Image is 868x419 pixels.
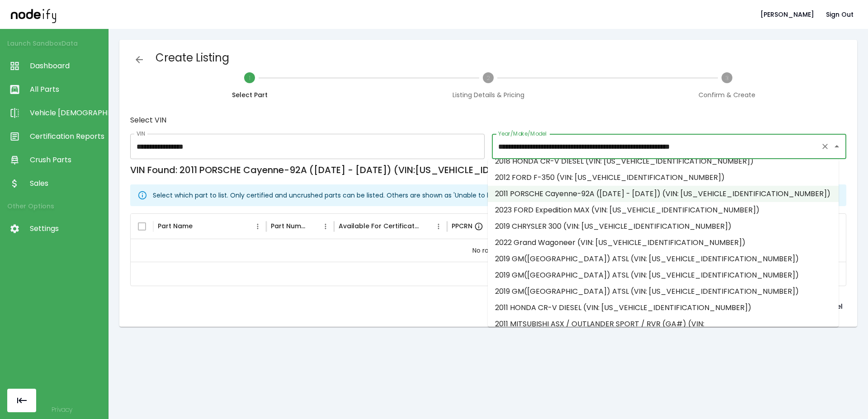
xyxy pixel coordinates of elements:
h6: VIN Found: 2011 PORSCHE Cayenne-92A ([DATE] - [DATE]) (VIN: [US_VEHICLE_IDENTIFICATION_NUMBER] ) [130,163,846,177]
text: 1 [249,74,250,82]
button: [PERSON_NAME] [757,6,818,23]
li: 2022 Grand Wagoneer (VIN: [US_VEHICLE_IDENTIFICATION_NUMBER]) [488,235,839,251]
button: Close [830,140,843,153]
span: Confirm & Create [611,90,843,99]
button: Available For Certification column menu [432,220,445,233]
span: Sales [30,178,104,189]
span: Select Part [134,90,365,99]
h6: Select VIN [130,114,846,127]
h6: PPCRN [452,221,472,231]
a: Privacy [52,405,72,414]
li: 2019 CHRYSLER 300 (VIN: [US_VEHICLE_IDENTIFICATION_NUMBER]) [488,218,839,235]
button: Sort [307,220,319,233]
li: 2012 FORD F-350 (VIN: [US_VEHICLE_IDENTIFICATION_NUMBER]) [488,169,839,186]
text: 2 [487,74,490,82]
button: Sign Out [822,6,857,23]
span: Listing Details & Pricing [373,90,604,99]
span: Crush Parts [30,155,104,165]
img: nodeify [11,6,56,23]
button: Sort [420,220,432,233]
button: Sort [484,220,497,233]
label: Year/Make/Model [498,130,547,137]
button: Part Name column menu [251,220,264,233]
li: 2023 FORD Expedition MAX (VIN: [US_VEHICLE_IDENTIFICATION_NUMBER]) [488,202,839,218]
li: 2011 MITSUBISHI ASX / OUTLANDER SPORT / RVR (GA#) (VIN: [US_VEHICLE_IDENTIFICATION_NUMBER]) [488,316,839,343]
span: Vehicle [DEMOGRAPHIC_DATA] [30,108,104,118]
div: Part Name [158,221,193,231]
div: Available For Certification [339,221,419,231]
label: VIN [137,130,146,137]
li: 2011 PORSCHE Cayenne-92A ([DATE] - [DATE]) (VIN: [US_VEHICLE_IDENTIFICATION_NUMBER]) [488,186,839,202]
button: Part Number column menu [319,220,332,233]
span: Dashboard [30,61,104,71]
li: 2019 GM([GEOGRAPHIC_DATA]) ATSL (VIN: [US_VEHICLE_IDENTIFICATION_NUMBER]) [488,267,839,283]
p: Select which part to list. Only certified and uncrushed parts can be listed. Others are shown as ... [153,191,498,200]
li: 2019 GM([GEOGRAPHIC_DATA]) ATSL (VIN: [US_VEHICLE_IDENTIFICATION_NUMBER]) [488,251,839,267]
span: All Parts [30,84,104,95]
span: Settings [30,223,104,234]
button: Sort [193,220,206,233]
li: 2018 HONDA CR-V DIESEL (VIN: [US_VEHICLE_IDENTIFICATION_NUMBER]) [488,153,839,169]
li: 2011 HONDA CR-V DIESEL (VIN: [US_VEHICLE_IDENTIFICATION_NUMBER]) [488,300,839,316]
div: Part Number [271,221,306,231]
li: 2019 GM([GEOGRAPHIC_DATA]) ATSL (VIN: [US_VEHICLE_IDENTIFICATION_NUMBER]) [488,283,839,300]
div: No rows [131,239,838,262]
text: 3 [726,74,728,82]
h5: Create Listing [156,51,229,69]
button: Clear [819,140,831,153]
span: Certification Reports [30,131,104,142]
